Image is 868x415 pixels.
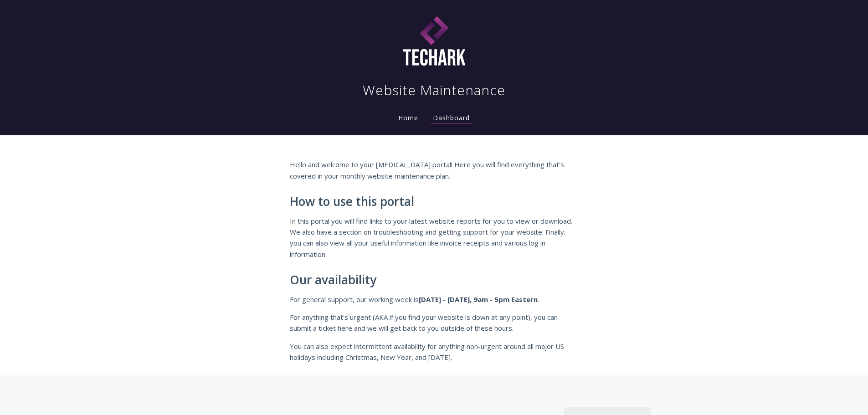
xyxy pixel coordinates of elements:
[290,294,579,305] p: For general support, our working week is .
[290,273,579,287] h2: Our availability
[363,81,505,99] h1: Website Maintenance
[290,312,579,334] p: For anything that's urgent (AKA if you find your website is down at any point), you can submit a ...
[290,215,579,260] p: In this portal you will find links to your latest website reports for you to view or download. We...
[396,113,420,122] a: Home
[290,195,579,209] h2: How to use this portal
[290,159,579,181] p: Hello and welcome to your [MEDICAL_DATA] portal! Here you will find everything that's covered in ...
[419,295,538,304] strong: [DATE] - [DATE], 9am - 5pm Eastern
[431,113,472,123] a: Dashboard
[290,341,579,363] p: You can also expect intermittent availability for anything non-urgent around all major US holiday...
